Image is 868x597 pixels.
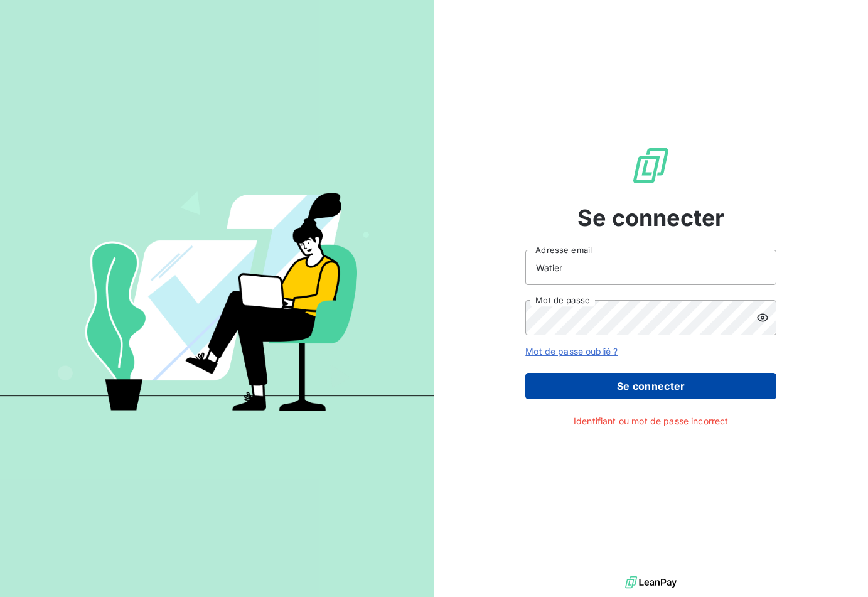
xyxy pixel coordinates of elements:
[577,201,724,235] span: Se connecter
[631,146,671,186] img: Logo LeanPay
[525,346,618,357] a: Mot de passe oublié ?
[525,250,776,285] input: placeholder
[574,414,729,428] span: Identifiant ou mot de passe incorrect
[825,554,855,584] iframe: Intercom live chat
[625,573,677,592] img: logo
[525,373,776,399] button: Se connecter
